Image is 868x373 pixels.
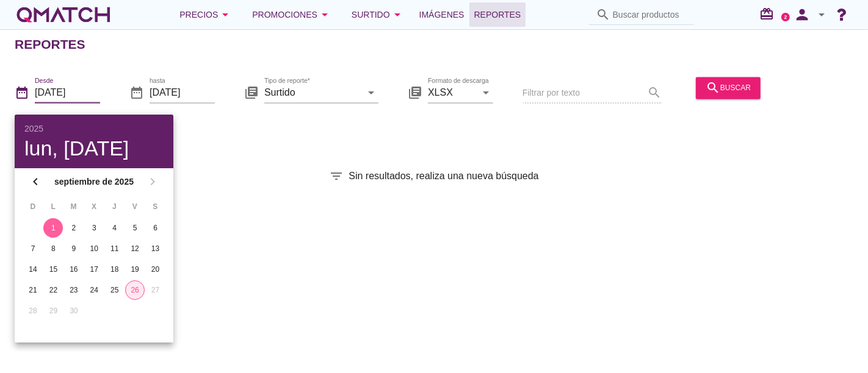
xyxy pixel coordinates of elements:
[125,280,145,300] button: 26
[43,218,63,238] button: 1
[84,239,104,258] button: 10
[242,2,342,27] button: Promociones
[105,264,125,275] div: 18
[84,264,104,275] div: 17
[428,83,476,102] input: Formato de descarga
[84,285,104,296] div: 24
[64,285,84,296] div: 23
[244,85,259,100] i: library_books
[146,243,165,254] div: 13
[84,196,103,217] th: X
[179,7,233,22] div: Precios
[23,260,43,279] button: 14
[414,2,469,27] a: Imágenes
[84,260,104,279] button: 17
[105,222,125,233] div: 4
[784,14,787,20] text: 2
[146,260,165,279] button: 20
[105,196,124,217] th: J
[706,80,751,95] div: buscar
[64,264,84,275] div: 16
[349,169,538,183] span: Sin resultados, realiza una nueva búsqueda
[125,264,145,275] div: 19
[23,285,43,296] div: 21
[125,239,145,258] button: 12
[43,285,63,296] div: 22
[759,7,779,21] i: redeem
[84,243,104,254] div: 10
[419,7,465,22] span: Imágenes
[150,83,215,102] input: hasta
[64,196,83,217] th: M
[105,239,125,258] button: 11
[613,5,687,24] input: Buscar productos
[469,2,526,27] a: Reportes
[146,196,165,217] th: S
[84,222,104,233] div: 3
[15,35,85,54] h2: Reportes
[252,7,332,22] div: Promociones
[43,239,63,258] button: 8
[170,2,242,27] button: Precios
[125,222,145,233] div: 5
[105,243,125,254] div: 11
[125,218,145,238] button: 5
[28,174,43,189] i: chevron_left
[64,218,84,238] button: 2
[146,264,165,275] div: 20
[408,85,422,100] i: library_books
[352,7,405,22] div: Surtido
[105,280,125,300] button: 25
[23,243,43,254] div: 7
[146,222,165,233] div: 6
[264,83,361,102] input: Tipo de reporte*
[125,196,144,217] th: V
[146,239,165,258] button: 13
[23,280,43,300] button: 21
[706,80,720,95] i: search
[696,77,761,99] button: buscar
[474,7,521,22] span: Reportes
[125,243,145,254] div: 12
[125,260,145,279] button: 19
[43,196,62,217] th: L
[43,243,63,254] div: 8
[23,196,42,217] th: D
[43,222,63,233] div: 1
[84,280,104,300] button: 24
[15,2,112,27] a: white-qmatch-logo
[64,280,84,300] button: 23
[364,85,378,100] i: arrow_drop_down
[218,7,233,22] i: arrow_drop_down
[23,239,43,258] button: 7
[126,285,144,296] div: 26
[43,264,63,275] div: 15
[46,176,142,188] strong: septiembre de 2025
[43,280,63,300] button: 22
[790,6,814,23] i: person
[105,260,125,279] button: 18
[781,13,790,21] a: 2
[146,218,165,238] button: 6
[329,169,344,183] i: filter_list
[24,124,164,133] div: 2025
[814,7,829,22] i: arrow_drop_down
[479,85,493,100] i: arrow_drop_down
[64,243,84,254] div: 9
[596,7,610,22] i: search
[390,7,405,22] i: arrow_drop_down
[35,83,100,102] input: Desde
[84,218,104,238] button: 3
[64,239,84,258] button: 9
[317,7,332,22] i: arrow_drop_down
[23,264,43,275] div: 14
[43,260,63,279] button: 15
[105,285,125,296] div: 25
[24,138,164,158] div: lun, [DATE]
[64,260,84,279] button: 16
[129,85,144,100] i: date_range
[105,218,125,238] button: 4
[15,85,29,100] i: date_range
[342,2,414,27] button: Surtido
